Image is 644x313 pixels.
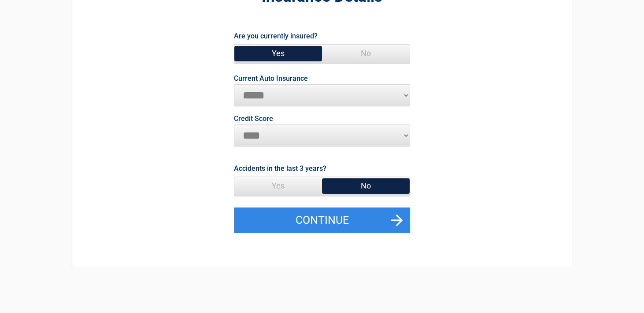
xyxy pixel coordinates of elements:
[322,45,410,62] span: No
[234,162,326,174] label: Accidents in the last 3 years?
[234,45,322,62] span: Yes
[234,207,410,233] button: Continue
[234,75,308,82] label: Current Auto Insurance
[234,30,318,42] label: Are you currently insured?
[234,115,273,122] label: Credit Score
[322,177,410,195] span: No
[234,177,322,195] span: Yes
